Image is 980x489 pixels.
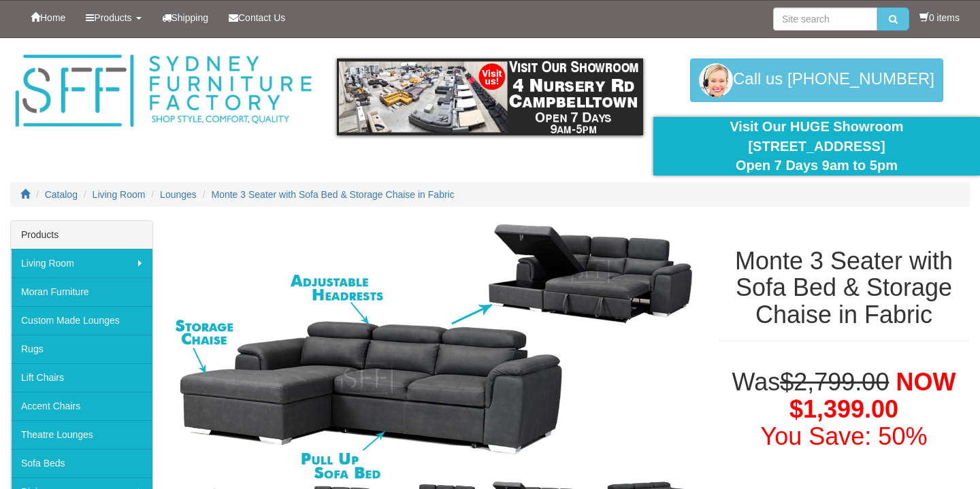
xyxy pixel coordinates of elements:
[94,12,131,23] span: Products
[11,249,152,277] a: Living Room
[773,7,877,31] input: Site search
[761,422,928,450] font: You Save: 50%
[337,58,643,135] img: showroom.gif
[152,1,219,35] a: Shipping
[76,1,151,35] a: Products
[11,277,152,306] a: Moran Furniture
[238,12,285,23] span: Contact Us
[218,1,295,35] a: Contact Us
[160,189,197,200] a: Lounges
[664,117,970,175] div: Visit Our HUGE Showroom [STREET_ADDRESS] Open 7 Days 9am to 5pm
[11,335,152,363] a: Rugs
[11,392,152,420] a: Accent Chairs
[45,189,78,200] a: Catalog
[11,363,152,392] a: Lift Chairs
[11,221,152,249] div: Products
[93,189,146,200] a: Living Room
[212,189,455,200] a: Monte 3 Seater with Sofa Bed & Storage Chaise in Fabric
[780,368,889,396] del: $2,799.00
[718,369,970,450] h1: Was
[11,306,152,335] a: Custom Made Lounges
[919,11,960,24] li: 0 items
[718,248,970,328] h1: Monte 3 Seater with Sofa Bed & Storage Chaise in Fabric
[20,1,76,35] a: Home
[11,449,152,477] a: Sofa Beds
[11,420,152,449] a: Theatre Lounges
[171,12,209,23] span: Shipping
[40,12,65,23] span: Home
[789,368,955,423] span: NOW $1,399.00
[10,52,316,131] img: Sydney Furniture Factory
